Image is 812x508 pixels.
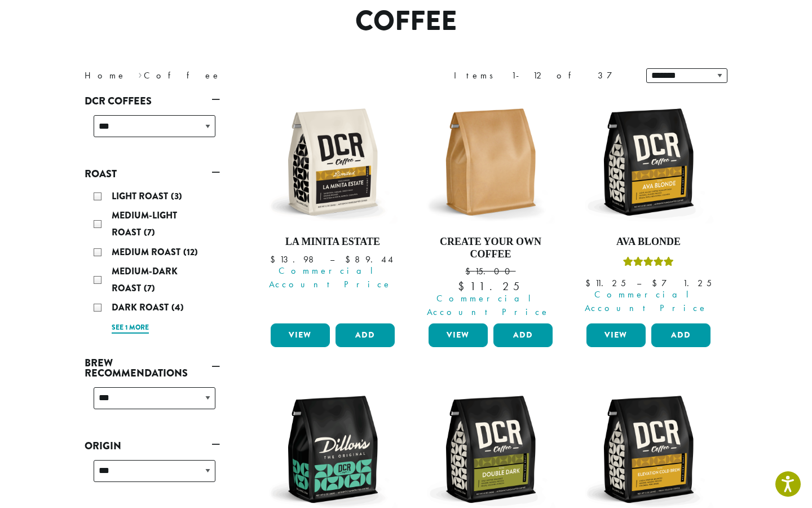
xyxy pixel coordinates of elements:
[112,190,171,203] span: Light Roast
[458,279,470,294] span: $
[144,226,155,239] span: (7)
[458,279,523,294] bdi: 11.25
[454,69,629,82] div: Items 1-12 of 37
[171,301,184,314] span: (4)
[345,253,395,265] bdi: 89.44
[585,277,595,289] span: $
[85,353,220,383] a: Brew Recommendations
[85,183,220,340] div: Roast
[421,292,555,319] span: Commercial Account Price
[112,246,183,259] span: Medium Roast
[651,323,710,347] button: Add
[586,323,646,347] a: View
[85,164,220,183] a: Roast
[637,277,641,289] span: –
[652,277,712,289] bdi: 71.25
[271,323,330,347] a: View
[465,265,515,277] bdi: 15.00
[85,383,220,423] div: Brew Recommendations
[85,456,220,496] div: Origin
[623,255,674,272] div: Rated 5.00 out of 5
[584,97,713,319] a: Ava BlondeRated 5.00 out of 5 Commercial Account Price
[85,91,220,111] a: DCR Coffees
[112,301,171,314] span: Dark Roast
[584,97,713,227] img: DCR-12oz-Ava-Blonde-Stock-scaled.png
[270,253,319,265] bdi: 13.98
[336,323,395,347] button: Add
[171,190,182,203] span: (3)
[584,236,713,248] h4: Ava Blonde
[112,209,177,239] span: Medium-Light Roast
[652,277,661,289] span: $
[426,97,555,319] a: Create Your Own Coffee $15.00 Commercial Account Price
[268,97,398,319] a: La Minita Estate Commercial Account Price
[138,65,142,82] span: ›
[465,265,475,277] span: $
[330,253,334,265] span: –
[268,97,398,227] img: DCR-12oz-La-Minita-Estate-Stock-scaled.png
[85,436,220,456] a: Origin
[85,111,220,151] div: DCR Coffees
[429,323,488,347] a: View
[426,97,555,227] img: 12oz-Label-Free-Bag-KRAFT-e1707417954251.png
[270,253,280,265] span: $
[144,282,155,295] span: (7)
[579,288,713,315] span: Commercial Account Price
[426,236,555,260] h4: Create Your Own Coffee
[263,264,398,291] span: Commercial Account Price
[268,236,398,248] h4: La Minita Estate
[112,322,149,334] a: See 1 more
[76,5,736,38] h1: Coffee
[345,253,355,265] span: $
[85,69,126,81] a: Home
[85,69,389,82] nav: Breadcrumb
[585,277,626,289] bdi: 11.25
[112,265,178,295] span: Medium-Dark Roast
[493,323,553,347] button: Add
[183,246,198,259] span: (12)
